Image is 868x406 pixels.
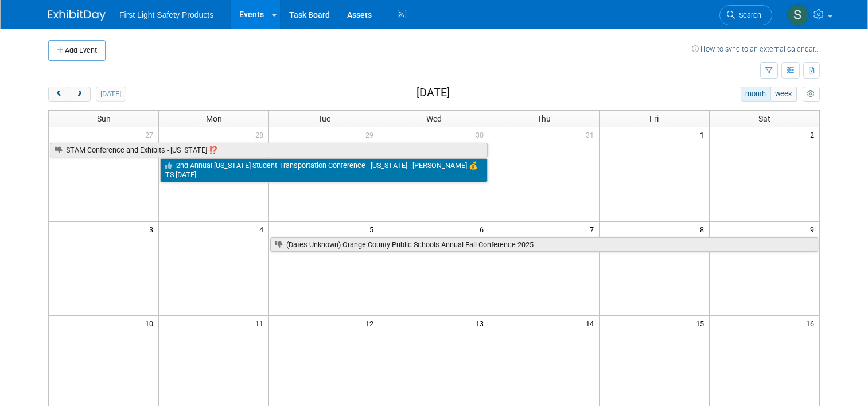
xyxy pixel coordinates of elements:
[254,316,268,330] span: 11
[478,222,489,236] span: 6
[270,237,818,252] a: (Dates Unknown) Orange County Public Schools Annual Fall Conference 2025
[318,114,330,123] span: Tue
[48,87,69,101] button: prev
[805,316,819,330] span: 16
[97,114,111,123] span: Sun
[692,45,820,53] a: How to sync to an external calendar...
[368,222,379,236] span: 5
[69,87,90,101] button: next
[649,114,659,123] span: Fri
[96,87,126,101] button: [DATE]
[585,127,599,142] span: 31
[809,222,819,236] span: 9
[589,222,599,236] span: 7
[537,114,551,123] span: Thu
[735,11,761,19] span: Search
[809,127,819,142] span: 2
[770,87,797,101] button: week
[48,10,106,21] img: ExhibitDay
[699,127,709,142] span: 1
[719,5,772,25] a: Search
[417,87,450,99] h2: [DATE]
[699,222,709,236] span: 8
[48,40,106,61] button: Add Event
[364,127,379,142] span: 29
[695,316,709,330] span: 15
[585,316,599,330] span: 14
[807,91,815,98] i: Personalize Calendar
[258,222,268,236] span: 4
[758,114,770,123] span: Sat
[160,158,488,182] a: 2nd Annual [US_STATE] Student Transportation Conference - [US_STATE] - [PERSON_NAME] 💰TS [DATE]
[741,87,771,101] button: month
[474,316,489,330] span: 13
[144,127,158,142] span: 27
[787,4,809,26] img: Steph Willemsen
[50,143,488,158] a: STAM Conference and Exhibits - [US_STATE] ⁉️
[148,222,158,236] span: 3
[803,87,820,101] button: myCustomButton
[206,114,222,123] span: Mon
[474,127,489,142] span: 30
[426,114,442,123] span: Wed
[364,316,379,330] span: 12
[254,127,268,142] span: 28
[119,10,213,19] span: First Light Safety Products
[144,316,158,330] span: 10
